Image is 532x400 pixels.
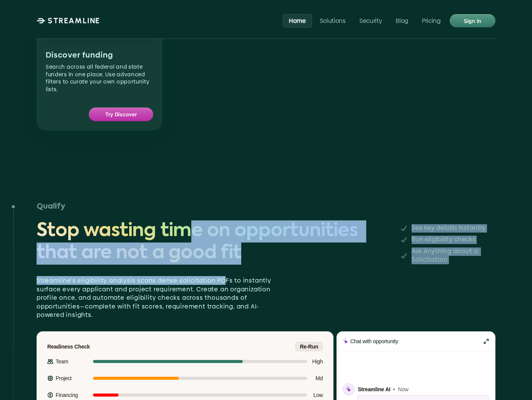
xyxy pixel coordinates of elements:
[359,17,382,24] p: Security
[398,385,408,394] p: Now
[353,14,388,27] a: Security
[48,16,100,25] p: STREAMLINE
[320,17,346,24] p: Solutions
[450,14,495,27] a: Sign in
[311,357,323,366] p: High
[56,357,68,366] p: Team
[37,276,280,319] p: Streamline's eligibility analysis scans dense solicitation PDFs to instantly surface every applic...
[37,220,370,264] span: Stop wasting time on opportunities that are not a good fit
[47,344,90,350] p: Readiness Check
[412,247,495,265] p: Ask Anything about a Solicitation
[464,16,481,26] p: Sign in
[37,202,370,211] h3: Qualify
[56,390,78,400] p: Financing
[422,17,441,24] p: Pricing
[416,14,447,27] a: Pricing
[89,108,153,121] a: Try Discover
[390,14,415,27] a: Blog
[56,373,72,383] p: Project
[46,63,153,93] p: Search across all federal and state funders in one place. Use advanced filters to curate your own...
[396,17,409,24] p: Blog
[311,390,323,400] p: Low
[350,338,398,345] p: Chat with opportunity
[289,17,306,24] p: Home
[105,109,137,119] p: Try Discover
[412,224,495,233] p: See key details instantly
[300,342,318,352] p: Re-Run
[283,14,312,27] a: Home
[311,373,323,383] p: Md
[46,50,153,59] p: Discover funding
[412,236,495,244] p: Run eligibility checks
[358,385,390,394] p: Streamline AI
[37,16,100,25] a: STREAMLINE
